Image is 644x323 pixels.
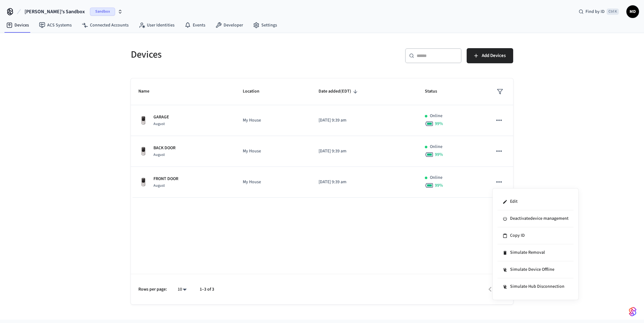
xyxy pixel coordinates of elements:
[497,278,574,295] li: Simulate Hub Disconnection
[497,193,574,210] li: Edit
[497,210,574,227] li: Deactivate device management
[497,244,574,261] li: Simulate Removal
[497,227,574,244] li: Copy ID
[629,307,636,317] img: SeamLogoGradient.69752ec5.svg
[497,261,574,278] li: Simulate Device Offline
